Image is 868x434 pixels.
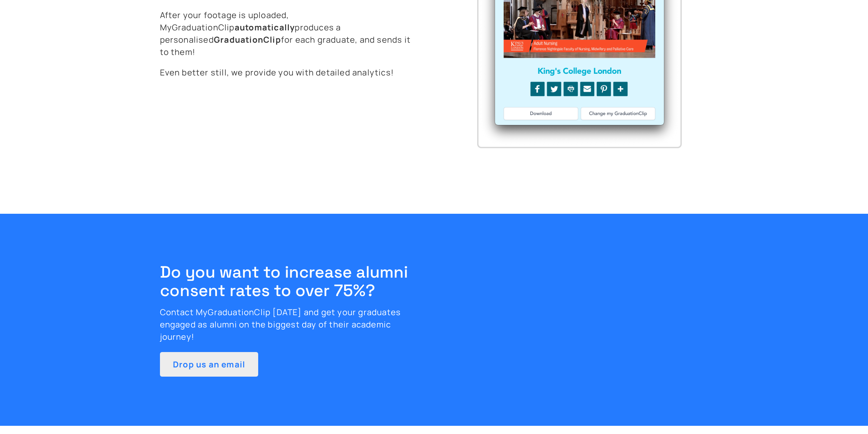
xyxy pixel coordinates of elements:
strong: automatically [235,22,295,33]
p: Contact MyGraduationClip [DATE] and get your graduates engaged as alumni on the biggest day of th... [160,306,418,343]
span: After your footage is uploaded, MyGraduationClip produces a personalised for each graduate, and s... [160,9,418,58]
a: Drop us an email [160,352,258,377]
span: Even better still, we provide you with detailed analytics! [160,66,418,79]
h1: Do you want to increase alumni consent rates to over 75%? [160,263,418,300]
strong: GraduationClip [214,34,281,45]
